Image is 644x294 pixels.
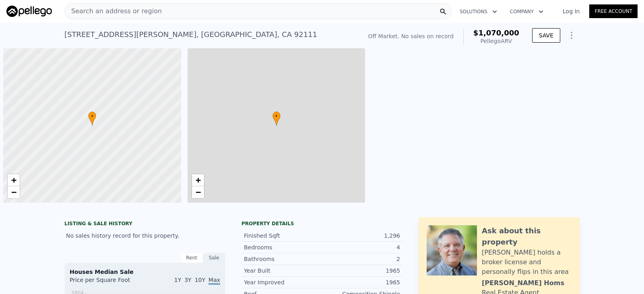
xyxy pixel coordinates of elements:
a: Log In [553,7,589,15]
div: Pellego ARV [473,37,519,45]
div: Ask about this property [482,225,572,248]
span: − [11,187,17,197]
div: 2 [322,255,400,263]
div: Bedrooms [244,243,322,251]
div: Year Built [244,267,322,275]
div: 1965 [322,267,400,275]
div: Property details [242,220,402,227]
div: Bathrooms [244,255,322,263]
div: Year Improved [244,278,322,286]
div: 1965 [322,278,400,286]
div: Finished Sqft [244,232,322,240]
div: Sale [203,253,225,263]
div: 1,296 [322,232,400,240]
div: 4 [322,243,400,251]
div: • [272,111,281,125]
div: Off Market. No sales on record [368,32,454,40]
a: Zoom out [192,186,204,198]
button: SAVE [532,28,560,43]
span: − [195,187,200,197]
button: Solutions [453,4,504,19]
div: [STREET_ADDRESS][PERSON_NAME] , [GEOGRAPHIC_DATA] , CA 92111 [64,29,317,40]
img: Pellego [6,6,52,17]
span: 3Y [184,277,191,283]
span: 1Y [174,277,181,283]
div: Price per Square Foot [70,276,145,289]
span: $1,070,000 [473,29,519,37]
div: LISTING & SALE HISTORY [64,220,225,228]
div: • [88,111,96,125]
span: • [272,113,281,120]
button: Company [504,4,550,19]
a: Zoom in [8,174,20,186]
div: [PERSON_NAME] Homs [482,278,564,288]
span: Search an address or region [65,6,162,16]
span: + [11,175,17,185]
span: Max [208,277,220,285]
a: Free Account [589,4,638,18]
div: Rent [180,253,203,263]
button: Show Options [563,27,580,43]
span: • [88,113,96,120]
a: Zoom out [8,186,20,198]
span: 10Y [195,277,205,283]
div: No sales history record for this property. [64,228,225,243]
div: Houses Median Sale [70,268,220,276]
div: [PERSON_NAME] holds a broker license and personally flips in this area [482,248,572,277]
a: Zoom in [192,174,204,186]
span: + [195,175,200,185]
